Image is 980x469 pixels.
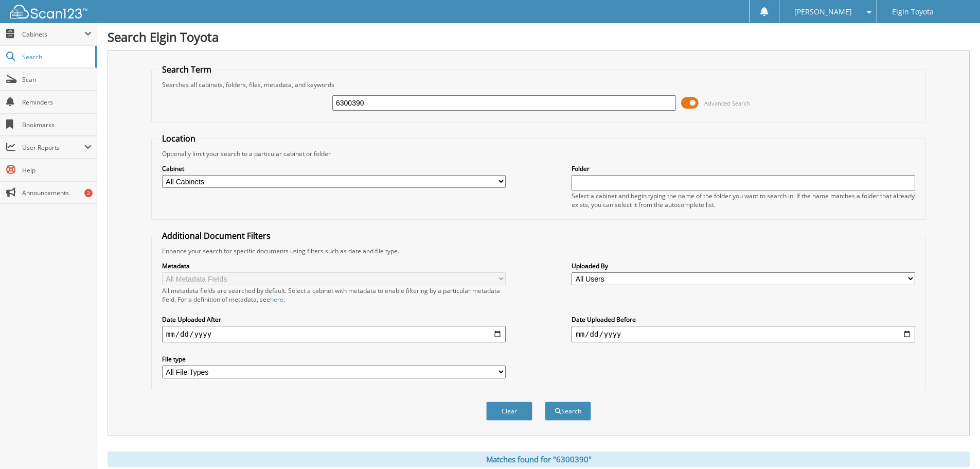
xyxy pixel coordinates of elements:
[162,262,506,270] label: Metadata
[22,188,92,197] span: Announcements
[162,326,506,342] input: start
[794,9,852,15] span: [PERSON_NAME]
[157,64,217,75] legend: Search Term
[10,5,87,19] img: scan123-logo-white.svg
[22,143,84,152] span: User Reports
[572,192,915,209] div: Select a cabinet and begin typing the name of the folder you want to search in. If the name match...
[108,28,970,45] h1: Search Elgin Toyota
[22,98,92,107] span: Reminders
[157,133,201,144] legend: Location
[157,149,920,158] div: Optionally limit your search to a particular cabinet or folder
[157,80,920,89] div: Searches all cabinets, folders, files, metadata, and keywords
[572,262,915,270] label: Uploaded By
[22,53,90,61] span: Search
[157,230,276,241] legend: Additional Document Filters
[704,99,750,107] span: Advanced Search
[162,164,506,173] label: Cabinet
[22,75,92,84] span: Scan
[108,451,970,467] div: Matches found for "6300390"
[157,247,920,255] div: Enhance your search for specific documents using filters such as date and file type.
[572,164,915,173] label: Folder
[162,315,506,324] label: Date Uploaded After
[22,120,92,129] span: Bookmarks
[486,402,532,421] button: Clear
[545,402,591,421] button: Search
[892,9,934,15] span: Elgin Toyota
[162,355,506,363] label: File type
[84,189,93,197] div: 2
[162,286,506,304] div: All metadata fields are searched by default. Select a cabinet with metadata to enable filtering b...
[572,315,915,324] label: Date Uploaded Before
[572,326,915,342] input: end
[22,30,84,39] span: Cabinets
[270,295,283,304] a: here
[22,166,92,175] span: Help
